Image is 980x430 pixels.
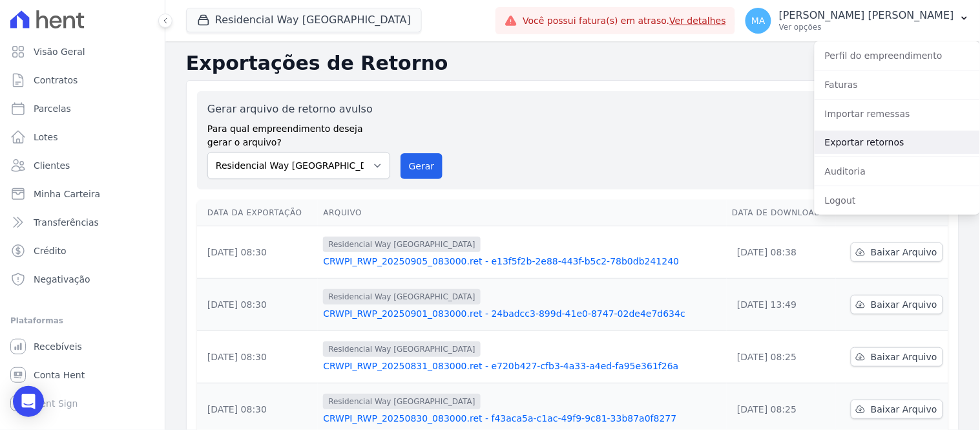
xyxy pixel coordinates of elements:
a: Baixar Arquivo [851,400,943,419]
h2: Exportações de Retorno [186,52,959,75]
td: [DATE] 08:38 [727,226,835,279]
a: Contratos [5,67,160,93]
label: Para qual empreendimento deseja gerar o arquivo? [207,117,390,149]
a: Recebíveis [5,334,160,360]
p: Ver opções [779,22,954,32]
a: Baixar Arquivo [851,295,943,314]
button: MA [PERSON_NAME] [PERSON_NAME] Ver opções [735,3,980,39]
span: Minha Carteira [34,188,100,200]
a: Lotes [5,124,160,150]
a: Faturas [815,73,980,96]
th: Arquivo [318,200,727,226]
th: Data da Exportação [197,200,318,226]
span: Transferências [34,216,99,229]
span: Residencial Way [GEOGRAPHIC_DATA] [323,289,480,305]
button: Gerar [401,153,443,179]
span: Residencial Way [GEOGRAPHIC_DATA] [323,237,480,252]
button: Residencial Way [GEOGRAPHIC_DATA] [186,8,422,32]
a: Ver detalhes [670,16,727,26]
a: Clientes [5,153,160,178]
a: Baixar Arquivo [851,242,943,262]
a: Parcelas [5,96,160,122]
div: Plataformas [10,313,154,328]
a: Baixar Arquivo [851,347,943,367]
label: Gerar arquivo de retorno avulso [207,102,390,117]
a: Perfil do empreendimento [815,44,980,67]
a: Transferências [5,210,160,235]
a: Exportar retornos [815,131,980,154]
a: CRWPI_RWP_20250830_083000.ret - f43aca5a-c1ac-49f9-9c81-33b87a0f8277 [323,412,722,425]
span: Lotes [34,131,58,144]
span: MA [751,16,766,25]
a: Negativação [5,266,160,292]
span: Recebíveis [34,340,82,353]
div: Open Intercom Messenger [13,386,44,417]
span: Residencial Way [GEOGRAPHIC_DATA] [323,341,480,357]
a: Minha Carteira [5,181,160,207]
a: Logout [815,189,980,212]
span: Conta Hent [34,369,85,382]
a: CRWPI_RWP_20250905_083000.ret - e13f5f2b-2e88-443f-b5c2-78b0db241240 [323,255,722,268]
span: Contratos [34,74,78,87]
span: Baixar Arquivo [871,350,937,363]
td: [DATE] 08:30 [197,279,318,331]
td: [DATE] 08:30 [197,226,318,279]
a: Auditoria [815,160,980,183]
span: Baixar Arquivo [871,246,937,259]
span: Negativação [34,273,90,286]
a: Crédito [5,238,160,264]
td: [DATE] 08:25 [727,331,835,383]
span: Crédito [34,244,67,257]
td: [DATE] 13:49 [727,279,835,331]
a: Importar remessas [815,102,980,125]
a: Visão Geral [5,39,160,65]
th: Data de Download [727,200,835,226]
span: Visão Geral [34,45,85,58]
span: Baixar Arquivo [871,298,937,311]
span: Baixar Arquivo [871,403,937,416]
p: [PERSON_NAME] [PERSON_NAME] [779,9,954,22]
span: Residencial Way [GEOGRAPHIC_DATA] [323,394,480,409]
a: CRWPI_RWP_20250831_083000.ret - e720b427-cfb3-4a33-a4ed-fa95e361f26a [323,360,722,372]
span: Você possui fatura(s) em atraso. [523,14,726,28]
span: Clientes [34,159,70,172]
a: CRWPI_RWP_20250901_083000.ret - 24badcc3-899d-41e0-8747-02de4e7d634c [323,307,722,320]
a: Conta Hent [5,362,160,388]
span: Parcelas [34,102,71,115]
td: [DATE] 08:30 [197,331,318,383]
